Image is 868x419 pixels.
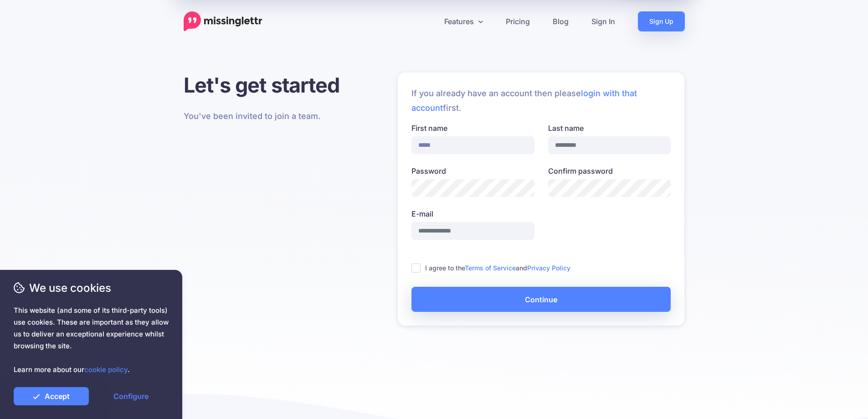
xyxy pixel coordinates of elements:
a: Sign Up [638,11,685,31]
h1: Let's get started [184,72,342,98]
a: Configure [93,387,169,405]
p: If you already have an account then please first. [411,86,671,115]
label: Password [411,166,534,176]
span: We use cookies [14,280,169,296]
button: Continue [411,287,671,312]
label: First name [411,123,534,134]
a: Features [433,11,494,31]
a: Pricing [494,11,541,31]
label: E-mail [411,208,534,219]
label: Confirm password [548,166,671,176]
span: This website (and some of its third-party tools) use cookies. These are important as they allow u... [14,305,169,376]
a: Privacy Policy [527,264,570,272]
a: cookie policy [84,365,128,374]
a: Accept [14,387,89,405]
p: You've been invited to join a team. [184,109,342,124]
label: I agree to the and [425,263,570,273]
a: Blog [541,11,580,31]
a: Sign In [580,11,627,31]
label: Last name [548,123,671,134]
a: Terms of Service [465,264,516,272]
